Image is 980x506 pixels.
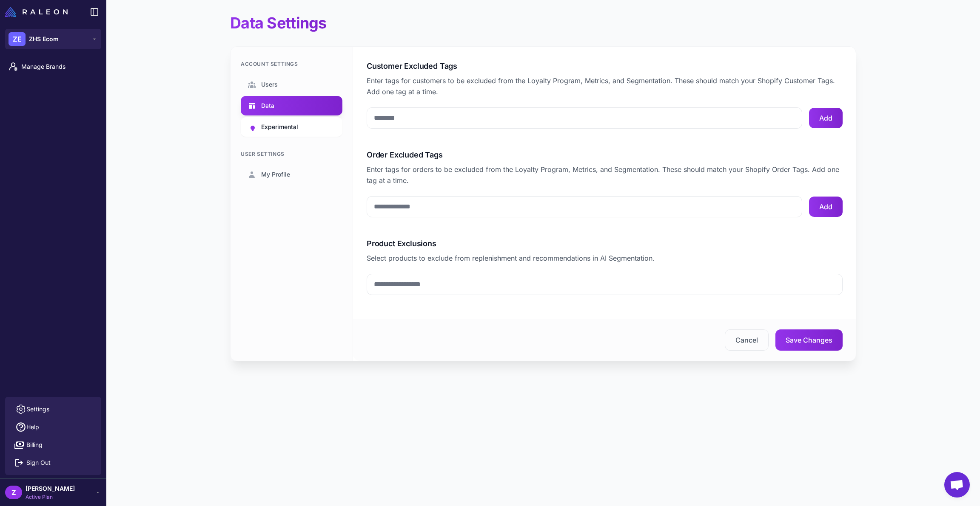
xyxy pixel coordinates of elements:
a: Data [241,96,342,115]
span: My Profile [261,170,290,179]
h1: Data Settings [230,14,327,33]
label: Order Excluded Tags [367,149,843,160]
p: Enter tags for customers to be excluded from the Loyalty Program, Metrics, and Segmentation. Thes... [367,75,843,97]
span: [PERSON_NAME] [26,484,75,493]
div: Z [5,486,22,499]
div: ZE [9,32,26,46]
button: Add [809,197,843,217]
span: ZHS Ecom [29,34,59,44]
button: ZEZHS Ecom [5,29,101,49]
button: Cancel [725,329,769,351]
button: Save Changes [775,329,843,351]
span: Settings [26,405,49,414]
span: Active Plan [26,493,75,501]
div: Account Settings [241,60,342,68]
img: Raleon Logo [5,7,68,17]
span: Data [261,101,274,110]
label: Customer Excluded Tags [367,60,843,72]
span: Help [26,422,39,432]
a: Manage Brands [3,58,103,76]
span: Experimental [261,122,298,132]
a: Experimental [241,117,342,137]
button: Sign Out [9,454,98,472]
span: Sign Out [26,458,51,467]
span: Users [261,80,278,89]
p: Enter tags for orders to be excluded from the Loyalty Program, Metrics, and Segmentation. These s... [367,164,843,186]
a: My Profile [241,165,342,184]
span: Manage Brands [21,62,96,71]
div: User Settings [241,150,342,158]
a: Help [9,418,98,436]
a: Open chat [944,472,970,498]
a: Users [241,75,342,94]
button: Add [809,108,843,128]
label: Product Exclusions [367,238,843,249]
p: Select products to exclude from replenishment and recommendations in AI Segmentation. [367,253,843,264]
span: Billing [26,440,43,450]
